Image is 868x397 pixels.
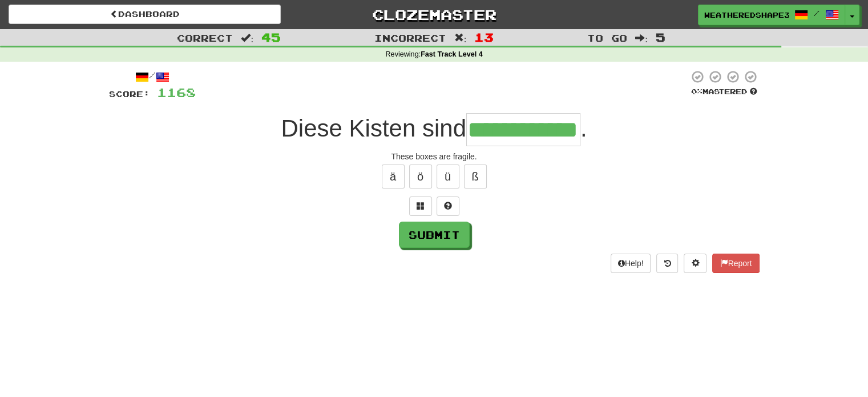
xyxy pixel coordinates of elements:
button: ä [382,165,405,189]
span: 0 % [691,87,703,96]
button: Single letter hint - you only get 1 per sentence and score half the points! alt+h [437,197,459,216]
button: Help! [611,254,651,273]
button: ü [437,165,459,189]
span: 1168 [157,85,196,99]
span: Diese Kisten sind [281,115,466,142]
a: WeatheredShape3062 / [698,5,845,25]
button: ö [409,165,432,189]
strong: Fast Track Level 4 [421,50,483,58]
span: Correct [177,32,233,43]
button: Submit [399,222,470,248]
span: 13 [474,30,494,44]
span: WeatheredShape3062 [704,10,789,20]
button: Report [712,254,759,273]
button: ß [464,165,487,189]
span: Incorrect [374,32,446,43]
div: / [109,70,196,84]
a: Clozemaster [298,5,570,25]
span: / [814,9,819,17]
span: Score: [109,89,150,99]
span: 5 [656,30,665,44]
span: . [580,115,587,142]
button: Switch sentence to multiple choice alt+p [409,197,432,216]
span: To go [587,32,627,43]
div: Mastered [689,87,760,97]
span: 45 [261,30,281,44]
span: : [241,33,253,43]
div: These boxes are fragile. [109,151,760,162]
span: : [635,33,648,43]
span: : [454,33,467,43]
button: Round history (alt+y) [656,254,678,273]
a: Dashboard [9,5,281,24]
